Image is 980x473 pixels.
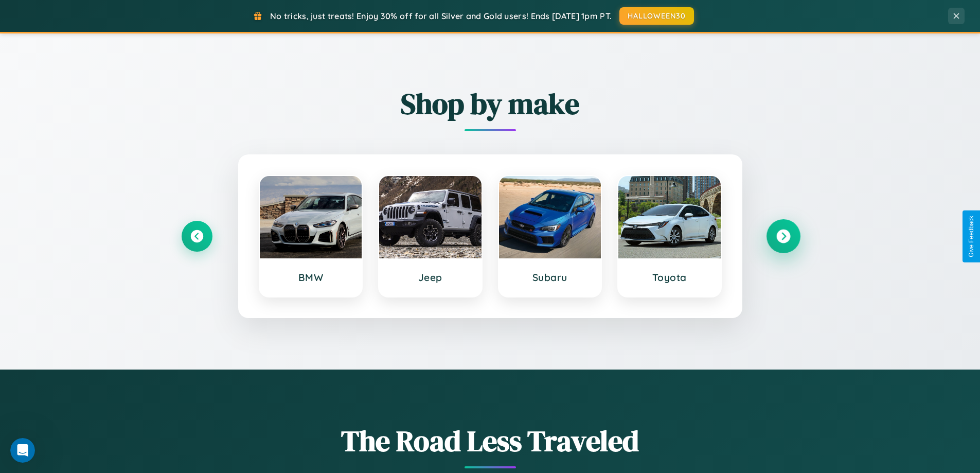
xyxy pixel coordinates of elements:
h3: BMW [270,271,352,284]
span: No tricks, just treats! Enjoy 30% off for all Silver and Gold users! Ends [DATE] 1pm PT. [270,11,612,21]
h3: Toyota [629,271,710,284]
button: HALLOWEEN30 [619,7,694,25]
h1: The Road Less Traveled [182,421,799,461]
div: Give Feedback [968,216,975,257]
iframe: Intercom live chat [10,438,35,463]
h3: Jeep [389,271,471,284]
h2: Shop by make [182,84,799,124]
h3: Subaru [509,271,591,284]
